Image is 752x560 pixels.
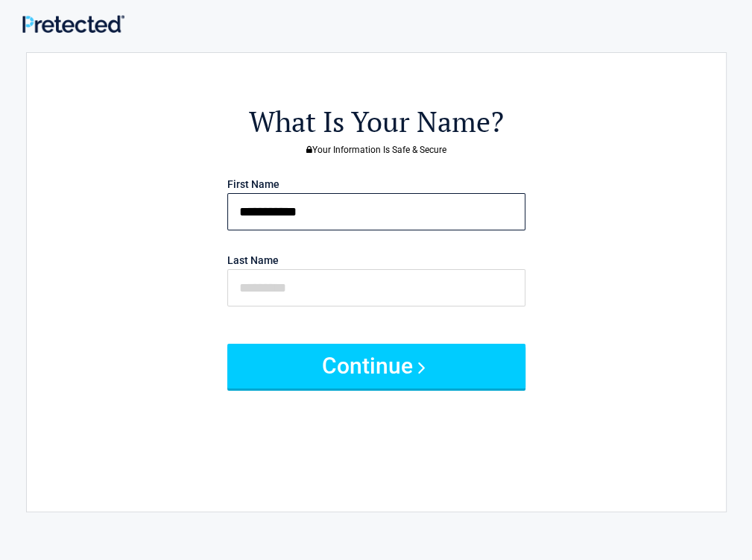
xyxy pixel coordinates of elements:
[109,145,644,154] h3: Your Information Is Safe & Secure
[109,103,644,141] h2: What Is Your Name?
[227,179,279,189] label: First Name
[22,15,124,34] img: Main Logo
[227,344,525,388] button: Continue
[227,255,279,265] label: Last Name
